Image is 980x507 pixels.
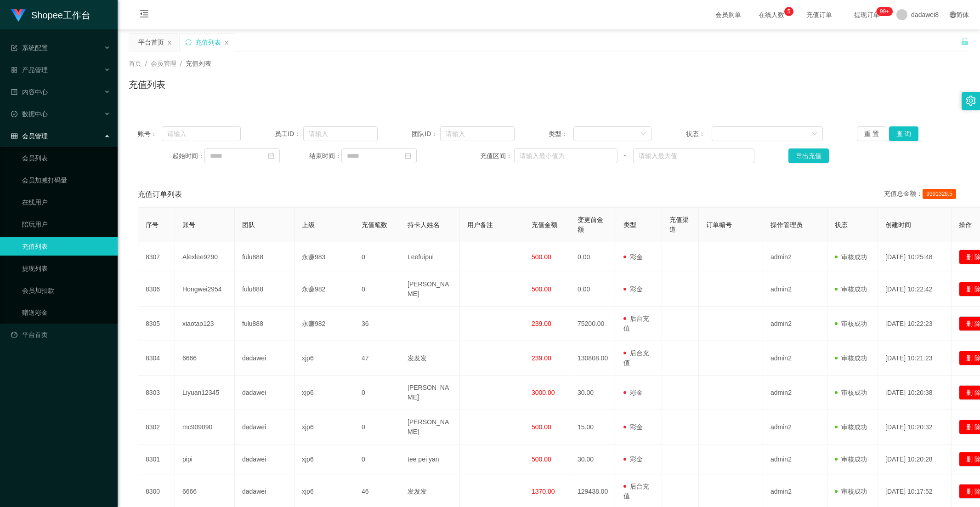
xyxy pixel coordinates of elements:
[532,221,557,228] span: 充值金额
[763,444,827,474] td: admin2
[532,389,555,396] span: 3000.00
[532,320,551,327] span: 239.00
[763,376,827,410] td: admin2
[180,60,182,67] span: /
[623,423,643,431] span: 彩金
[570,444,616,474] td: 30.00
[175,444,235,474] td: pipi
[224,40,229,46] i: 图标: close
[22,149,110,167] a: 会员列表
[623,349,649,366] span: 后台充值
[884,189,960,200] div: 充值总金额：
[850,11,884,18] span: 提现订单
[570,376,616,410] td: 30.00
[11,11,91,18] a: Shopee工作台
[878,444,952,474] td: [DATE] 10:20:28
[878,410,952,444] td: [DATE] 10:20:32
[876,7,893,16] sup: 241
[175,410,235,444] td: mc909090
[549,129,573,139] span: 类型：
[11,67,17,73] i: 图标: appstore-o
[835,253,867,261] span: 审核成功
[129,78,165,91] h1: 充值列表
[11,325,110,344] a: 图标: dashboard平台首页
[354,376,400,410] td: 0
[400,376,460,410] td: [PERSON_NAME]
[11,89,17,95] i: 图标: profile
[309,151,341,161] span: 结束时间：
[138,189,182,200] span: 充值订单列表
[354,242,400,272] td: 0
[11,45,17,51] i: 图标: form
[138,341,175,376] td: 8304
[532,423,551,431] span: 500.00
[275,129,303,139] span: 员工ID：
[295,410,354,444] td: xjp6
[22,281,110,300] a: 会员加扣款
[623,315,649,332] span: 后台充值
[686,129,712,139] span: 状态：
[138,34,164,51] div: 平台首页
[146,221,159,228] span: 序号
[295,242,354,272] td: 永赚983
[138,272,175,307] td: 8306
[763,242,827,272] td: admin2
[235,376,295,410] td: dadawei
[175,242,235,272] td: Alexlee9290
[857,126,886,141] button: 重 置
[354,410,400,444] td: 0
[570,272,616,307] td: 0.00
[532,285,551,293] span: 500.00
[22,215,110,234] a: 陪玩用户
[235,444,295,474] td: dadawei
[145,60,147,67] span: /
[11,44,48,51] span: 系统配置
[802,11,837,18] span: 充值订单
[754,11,789,18] span: 在线人数
[295,341,354,376] td: xjp6
[11,133,17,139] i: 图标: table
[175,376,235,410] td: Liyuan12345
[623,285,643,293] span: 彩金
[835,389,867,396] span: 审核成功
[532,456,551,463] span: 500.00
[235,242,295,272] td: fulu888
[11,9,26,22] img: logo.9652507e.png
[570,242,616,272] td: 0.00
[22,259,110,278] a: 提现列表
[878,341,952,376] td: [DATE] 10:21:23
[440,126,515,141] input: 请输入
[400,272,460,307] td: [PERSON_NAME]
[268,153,274,159] i: 图标: calendar
[138,410,175,444] td: 8302
[885,221,911,228] span: 创建时间
[167,40,172,46] i: 图标: close
[138,376,175,410] td: 8303
[835,488,867,495] span: 审核成功
[835,423,867,431] span: 审核成功
[235,272,295,307] td: fulu888
[763,410,827,444] td: admin2
[480,151,514,161] span: 充值区间：
[186,60,211,67] span: 充值列表
[295,376,354,410] td: xjp6
[878,272,952,307] td: [DATE] 10:22:42
[578,216,603,233] span: 变更前金额
[467,221,493,228] span: 用户备注
[129,0,160,30] i: 图标: menu-fold
[354,272,400,307] td: 0
[22,171,110,189] a: 会员加减打码量
[835,354,867,362] span: 审核成功
[11,132,48,140] span: 会员管理
[633,148,754,163] input: 请输入最大值
[22,237,110,256] a: 充值列表
[22,303,110,322] a: 赠送彩金
[966,96,976,106] i: 图标: setting
[950,11,956,18] i: 图标: global
[11,88,48,96] span: 内容中心
[400,444,460,474] td: tee pei yan
[408,221,440,228] span: 持卡人姓名
[295,444,354,474] td: xjp6
[242,221,255,228] span: 团队
[640,131,646,137] i: 图标: down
